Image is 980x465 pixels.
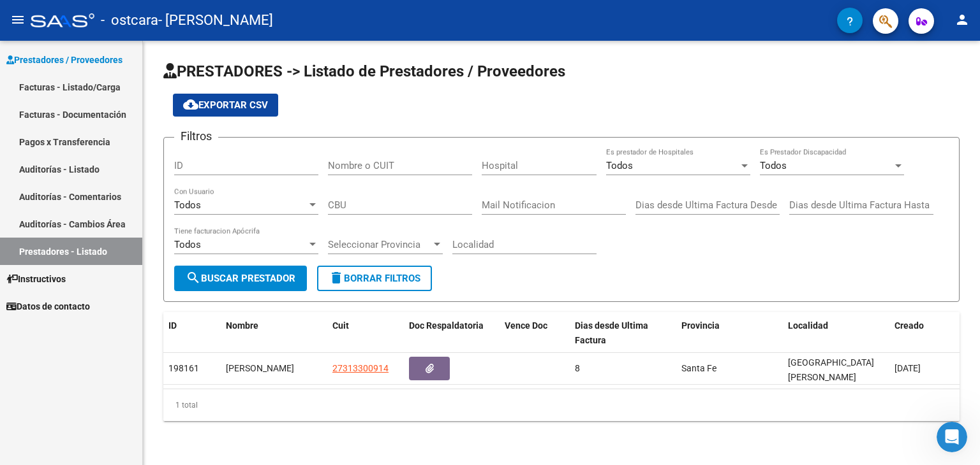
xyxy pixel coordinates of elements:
[26,112,230,134] p: Necesitás ayuda?
[170,380,212,389] span: Mensajes
[186,270,201,285] mat-icon: search
[681,320,720,331] span: Provincia
[174,127,218,145] h3: Filtros
[329,270,344,285] mat-icon: delete
[327,312,404,354] datatable-header-cell: Cuit
[329,273,420,284] span: Borrar Filtros
[317,266,432,291] button: Borrar Filtros
[221,312,327,354] datatable-header-cell: Nombre
[163,312,221,354] datatable-header-cell: ID
[173,94,278,117] button: Exportar CSV
[328,239,431,250] span: Seleccionar Provincia
[783,312,889,354] datatable-header-cell: Localidad
[332,363,389,373] span: 27313300914
[183,99,268,111] span: Exportar CSV
[163,62,565,80] span: PRESTADORES -> Listado de Prestadores / Proveedores
[101,6,158,34] span: - ostcara
[174,239,201,250] span: Todos
[500,312,570,354] datatable-header-cell: Vence Doc
[788,357,874,382] span: [GEOGRAPHIC_DATA][PERSON_NAME]
[183,97,198,112] mat-icon: cloud_download
[676,312,783,354] datatable-header-cell: Provincia
[128,348,255,399] button: Mensajes
[681,363,716,373] span: Santa Fe
[26,90,230,112] p: Hola! -
[575,320,648,345] span: Dias desde Ultima Factura
[505,320,547,331] span: Vence Doc
[409,320,484,331] span: Doc Respaldatoria
[50,380,78,389] span: Inicio
[26,161,213,174] div: Envíanos un mensaje
[6,53,122,67] span: Prestadores / Proveedores
[226,361,322,376] div: [PERSON_NAME]
[174,266,307,291] button: Buscar Prestador
[954,12,970,27] mat-icon: person
[760,160,787,171] span: Todos
[895,320,924,331] span: Creado
[158,6,273,34] span: - [PERSON_NAME]
[895,363,921,373] span: [DATE]
[163,389,960,421] div: 1 total
[788,320,828,331] span: Localidad
[889,312,960,354] datatable-header-cell: Creado
[404,312,500,354] datatable-header-cell: Doc Respaldatoria
[937,422,967,452] iframe: Intercom live chat
[575,363,580,373] span: 8
[186,273,295,284] span: Buscar Prestador
[168,320,177,331] span: ID
[6,299,90,313] span: Datos de contacto
[174,199,201,211] span: Todos
[13,150,242,185] div: Envíanos un mensaje
[10,12,26,27] mat-icon: menu
[6,272,66,286] span: Instructivos
[606,160,633,171] span: Todos
[226,320,258,331] span: Nombre
[219,20,242,43] div: Cerrar
[332,320,349,331] span: Cuit
[570,312,676,354] datatable-header-cell: Dias desde Ultima Factura
[168,363,199,373] span: 198161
